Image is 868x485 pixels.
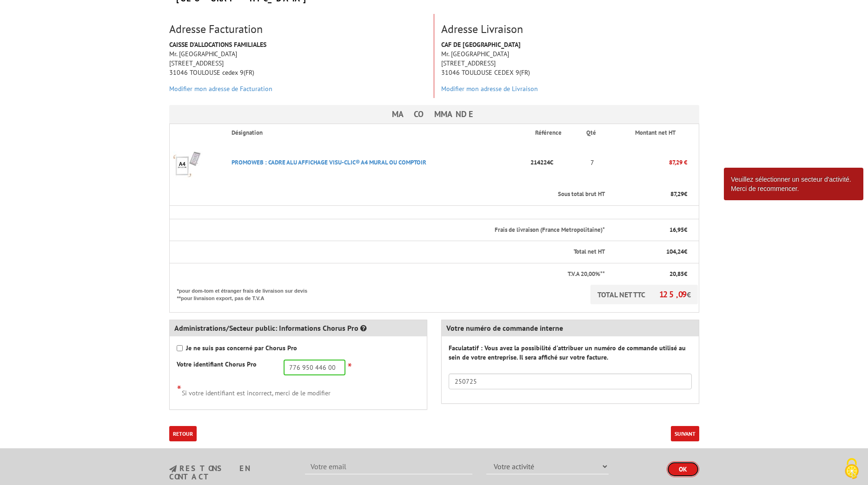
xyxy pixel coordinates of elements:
span: 87,29 [670,190,684,198]
a: Retour [169,426,197,441]
button: Cookies (fenêtre modale) [835,453,868,485]
span: 104,24 [666,248,684,256]
h3: restons en contact [169,465,292,481]
h3: Ma commande [169,105,699,124]
input: Votre email [305,459,472,474]
a: PROMOWEB : CADRE ALU AFFICHAGE VISU-CLIC® A4 MURAL OU COMPTOIR [232,158,426,166]
p: 214224C [528,154,579,170]
button: Suivant [671,426,699,441]
strong: CAISSE D'ALLOCATIONS FAMILIALES [169,40,266,49]
img: newsletter.jpg [169,465,177,473]
th: Désignation [224,124,528,142]
h3: Adresse Facturation [169,23,427,35]
a: Modifier mon adresse de Livraison [441,85,538,93]
p: *pour dom-tom et étranger frais de livraison sur devis **pour livraison export, pas de T.V.A [177,285,317,302]
p: 87,29 € [606,154,687,170]
img: Cookies (fenêtre modale) [840,457,863,480]
h3: Adresse Livraison [441,23,699,35]
input: OK [667,461,699,477]
p: € [613,248,687,256]
div: Administrations/Secteur public: Informations Chorus Pro [170,320,427,336]
input: Je ne suis pas concerné par Chorus Pro [177,345,183,351]
a: Modifier mon adresse de Facturation [169,85,272,93]
div: Votre numéro de commande interne [442,320,699,336]
strong: CAF DE [GEOGRAPHIC_DATA] [441,40,521,49]
label: Faculatatif : Vous avez la possibilité d'attribuer un numéro de commande utilisé au sein de votre... [449,343,692,362]
th: Sous total brut HT [169,184,606,205]
th: Référence [528,124,579,142]
p: € [613,190,687,199]
th: Qté [579,124,605,142]
strong: Je ne suis pas concerné par Chorus Pro [186,344,297,352]
label: Votre identifiant Chorus Pro [177,360,257,369]
th: Total net HT [169,241,606,263]
img: PROMOWEB : CADRE ALU AFFICHAGE VISU-CLIC® A4 MURAL OU COMPTOIR [170,144,207,181]
p: T.V.A 20,00%** [177,270,605,279]
div: Mr. [GEOGRAPHIC_DATA] [STREET_ADDRESS] 31046 TOULOUSE CEDEX 9(FR) [434,40,706,98]
div: Mr. [GEOGRAPHIC_DATA] [STREET_ADDRESS] 31046 TOULOUSE cedex 9(FR) [162,40,434,98]
p: TOTAL NET TTC € [590,285,698,304]
th: Frais de livraison (France Metropolitaine)* [169,219,606,241]
span: 125,09 [659,289,687,300]
p: Montant net HT [613,129,698,138]
input: Numéro de commande interne [449,374,692,389]
span: 16,95 [669,226,684,234]
span: 20,85 [669,270,684,278]
td: 7 [579,142,605,184]
div: Si votre identifiant est incorrect, merci de le modifier [177,382,420,398]
p: € [613,226,687,235]
p: € [613,270,687,279]
article: Veuillez sélectionner un secteur d'activité. Merci de recommencer. [724,168,863,200]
